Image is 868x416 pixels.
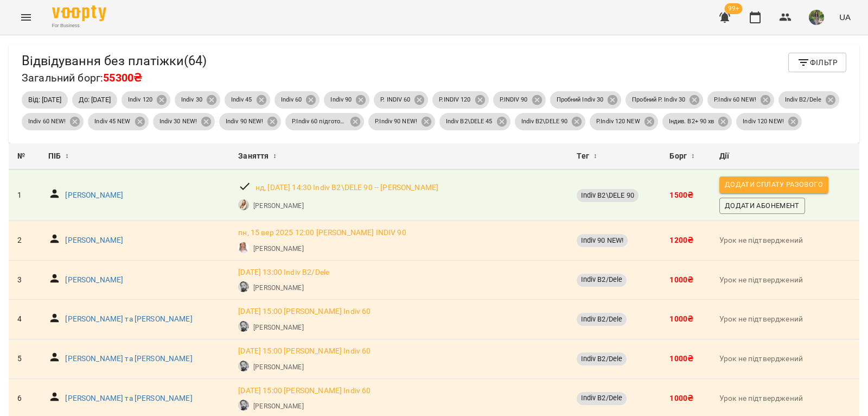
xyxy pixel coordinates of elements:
[719,177,828,193] button: Додати сплату разового
[175,91,220,109] div: Indiv 30
[669,236,693,244] b: 1200 ₴
[725,3,743,14] span: 99+
[330,96,352,105] p: Indiv 90
[238,361,249,371] img: Iván Sánchez-Gil
[22,70,207,86] h6: Загальний борг:
[550,91,622,109] div: Пробний Indiv 30
[22,113,84,130] div: Indiv 60 NEW!
[626,91,703,109] div: Пробний P. Indiv 30
[253,201,303,211] a: [PERSON_NAME]
[719,235,851,246] p: Урок не підтверджений
[719,275,851,286] p: Урок не підтверджений
[725,179,823,191] span: Додати сплату разового
[238,242,249,253] img: Кравченко Тетяна
[662,113,732,130] div: Індив. В2+ 90 хв
[65,190,123,201] a: [PERSON_NAME]
[226,117,263,127] p: Indiv 90 NEW!
[719,150,851,163] div: Дії
[219,113,281,130] div: Indiv 90 NEW!
[238,281,249,292] img: Iván Sánchez-Gil
[669,354,693,363] b: 1000 ₴
[788,53,846,72] button: Фільтр
[65,354,192,364] a: [PERSON_NAME] та [PERSON_NAME]
[238,306,371,317] p: [DATE] 15:00 [PERSON_NAME] Indiv 60
[52,22,106,29] span: For Business
[253,401,303,411] a: [PERSON_NAME]
[577,275,627,285] span: Indiv B2/Dele
[577,314,627,324] span: Indiv B2/Dele
[65,150,68,163] span: ↕
[577,150,589,163] span: Тег
[809,10,824,25] img: 82b6375e9aa1348183c3d715e536a179.jpg
[375,117,417,127] p: P.Indiv 90 NEW!
[231,96,252,105] p: Indiv 45
[238,150,269,163] span: Заняття
[500,96,528,105] p: P.INDIV 90
[13,4,39,30] button: Menu
[590,113,658,130] div: P.Indiv 120 NEW
[374,91,428,109] div: P. INDIV 60
[94,117,130,127] p: Indiv 45 NEW
[253,283,303,293] a: [PERSON_NAME]
[238,228,406,238] a: пн, 15 вер 2025 12:00 [PERSON_NAME] INDIV 90
[432,91,488,109] div: P.INDIV 120
[238,267,329,278] a: [DATE] 13:00 Indiv B2/Dele
[122,91,170,109] div: Indiv 120
[669,275,693,284] b: 1000 ₴
[835,7,855,27] button: UA
[577,354,627,364] span: Indiv B2/Dele
[256,182,438,193] a: нд, [DATE] 14:30 Іndiv B2\DELE 90 -- [PERSON_NAME]
[238,346,371,357] a: [DATE] 15:00 [PERSON_NAME] Indiv 60
[17,150,31,163] div: №
[521,117,568,127] p: Indiv B2\DELE 90
[557,96,604,105] p: Пробний Indiv 30
[669,314,693,323] b: 1000 ₴
[253,244,303,254] a: [PERSON_NAME]
[778,91,839,109] div: Indiv B2/Dele
[9,170,40,220] td: 1
[743,117,783,127] p: Indiv 120 NEW!
[380,96,410,105] p: P. INDIV 60
[669,191,693,199] b: 1500 ₴
[669,150,687,163] span: Борг
[324,91,369,109] div: Indiv 90
[515,113,586,130] div: Indiv B2\DELE 90
[439,96,470,105] p: P.INDIV 120
[707,91,774,109] div: P.Indiv 60 NEW!
[9,339,40,379] td: 5
[22,53,207,70] h5: Відвідування без платіжки ( 64 )
[181,96,202,105] p: Indiv 30
[719,354,851,364] p: Урок не підтверджений
[577,393,627,403] span: Indiv B2/Dele
[65,235,123,246] a: [PERSON_NAME]
[153,113,215,130] div: Indiv 30 NEW!
[285,113,364,130] div: P.Indiv 60 підготовка до DELE!
[65,275,123,286] a: [PERSON_NAME]
[9,221,40,261] td: 2
[48,150,61,163] span: ПІБ
[65,393,192,404] a: [PERSON_NAME] та [PERSON_NAME]
[839,11,851,23] span: UA
[368,113,435,130] div: P.Indiv 90 NEW!
[273,150,276,163] span: ↕
[719,314,851,325] p: Урок не підтверджений
[725,200,800,212] span: Додати Абонемент
[253,362,303,372] a: [PERSON_NAME]
[238,400,249,411] img: Iván Sánchez-Gil
[9,300,40,339] td: 4
[128,96,152,105] p: Indiv 120
[719,198,805,214] button: Додати Абонемент
[446,117,493,127] p: Indiv B2\DELE 45
[253,323,303,332] a: [PERSON_NAME]
[785,96,821,105] p: Indiv B2/Dele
